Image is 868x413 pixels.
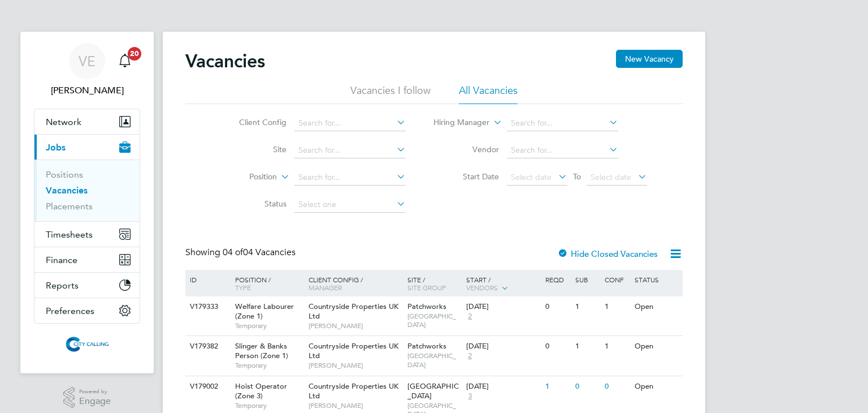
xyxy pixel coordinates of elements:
span: Slinger & Banks Person (Zone 1) [235,341,288,360]
span: 04 Vacancies [223,247,296,258]
nav: Main navigation [20,32,154,373]
a: Positions [46,169,83,180]
span: Select date [511,172,552,182]
span: Welfare Labourer (Zone 1) [235,302,294,321]
span: 2 [466,312,474,321]
div: Client Config / [306,270,405,297]
input: Select one [294,197,406,213]
span: 20 [128,47,141,61]
span: Countryside Properties UK Ltd [309,341,398,360]
li: Vacancies I follow [350,84,431,104]
span: Temporary [235,401,303,410]
div: 1 [572,296,602,317]
span: Vendors [466,283,498,292]
div: Position / [227,270,306,297]
button: Timesheets [34,222,140,247]
div: 1 [602,336,631,357]
div: V179002 [187,376,227,397]
button: Reports [34,273,140,298]
a: Vacancies [46,185,88,196]
div: [DATE] [466,382,540,392]
input: Search for... [294,143,406,158]
span: Temporary [235,321,303,330]
span: Countryside Properties UK Ltd [309,381,398,401]
div: 1 [602,296,631,317]
div: Conf [602,270,631,289]
a: 20 [114,43,136,79]
span: Engage [79,397,111,406]
div: ID [187,270,227,289]
label: Hiring Manager [424,117,489,128]
span: Hoist Operator (Zone 3) [235,381,287,401]
button: New Vacancy [616,50,683,68]
img: citycalling-logo-retina.png [63,335,111,353]
input: Search for... [294,115,406,131]
input: Search for... [294,170,406,186]
button: Finance [34,247,140,272]
span: [GEOGRAPHIC_DATA] [407,381,459,401]
a: VE[PERSON_NAME] [34,43,140,97]
span: [PERSON_NAME] [309,361,402,370]
div: V179382 [187,336,227,357]
label: Status [222,199,287,209]
div: Status [632,270,681,289]
span: Jobs [46,142,66,153]
button: Network [34,109,140,134]
span: [PERSON_NAME] [309,321,402,330]
div: Open [632,296,681,317]
span: Manager [309,283,342,292]
span: Select date [591,172,631,182]
span: Site Group [407,283,446,292]
div: 0 [542,296,572,317]
label: Vendor [434,144,499,154]
span: Network [46,117,81,127]
span: Patchworks [407,341,446,351]
div: 0 [602,376,631,397]
span: [GEOGRAPHIC_DATA] [407,351,461,369]
a: Powered byEngage [63,387,111,408]
span: To [570,169,584,184]
span: [GEOGRAPHIC_DATA] [407,312,461,329]
span: Finance [46,255,77,265]
input: Search for... [507,143,618,158]
div: 0 [542,336,572,357]
span: [PERSON_NAME] [309,401,402,410]
label: Client Config [222,117,287,127]
span: Preferences [46,306,94,316]
div: V179333 [187,296,227,317]
div: Open [632,336,681,357]
div: Showing [185,247,298,259]
span: 3 [466,392,474,401]
label: Start Date [434,171,499,182]
button: Preferences [34,298,140,323]
span: Countryside Properties UK Ltd [309,302,398,321]
span: Timesheets [46,229,93,240]
div: Site / [405,270,464,297]
span: Valeria Erdos [34,84,140,97]
span: Temporary [235,361,303,370]
a: Placements [46,201,93,212]
div: Open [632,376,681,397]
h2: Vacancies [185,50,265,72]
div: 1 [572,336,602,357]
span: Reports [46,280,79,291]
div: [DATE] [466,342,540,351]
input: Search for... [507,115,618,131]
span: Powered by [79,387,111,397]
label: Position [212,171,277,183]
div: [DATE] [466,302,540,312]
span: 2 [466,351,474,361]
label: Site [222,144,287,154]
button: Jobs [34,135,140,160]
div: Sub [572,270,602,289]
div: 1 [542,376,572,397]
a: Go to home page [34,335,140,353]
div: Reqd [542,270,572,289]
div: Start / [463,270,542,298]
li: All Vacancies [459,84,518,104]
span: VE [79,54,96,68]
span: 04 of [223,247,243,258]
div: Jobs [34,160,140,221]
span: Patchworks [407,302,446,311]
div: 0 [572,376,602,397]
